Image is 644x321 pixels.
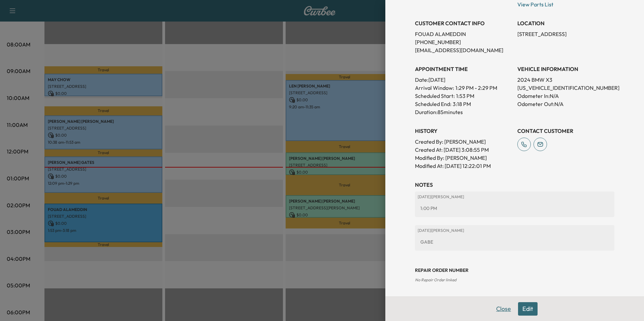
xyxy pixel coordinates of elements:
[415,154,512,162] p: Modified By : [PERSON_NAME]
[517,127,614,135] h3: CONTACT CUSTOMER
[415,181,614,189] h3: NOTES
[415,127,512,135] h3: History
[518,302,538,316] button: Edit
[415,100,451,108] p: Scheduled End:
[517,19,614,27] h3: LOCATION
[418,228,612,233] p: [DATE] | [PERSON_NAME]
[455,84,497,92] span: 1:29 PM - 2:29 PM
[415,38,512,46] p: [PHONE_NUMBER]
[492,302,515,316] button: Close
[517,100,614,108] p: Odometer Out: N/A
[415,138,512,146] p: Created By : [PERSON_NAME]
[415,46,512,54] p: [EMAIL_ADDRESS][DOMAIN_NAME]
[415,84,512,92] p: Arrival Window:
[517,76,614,84] p: 2024 BMW X3
[415,76,512,84] p: Date: [DATE]
[415,30,512,38] p: FOUAD ALAMEDDIN
[418,194,612,200] p: [DATE] | [PERSON_NAME]
[418,202,612,214] div: 1:00 PM
[415,19,512,27] h3: CUSTOMER CONTACT INFO
[456,92,474,100] p: 1:53 PM
[415,108,512,116] p: Duration: 85 minutes
[418,236,612,248] div: GABE
[415,146,512,154] p: Created At : [DATE] 3:08:55 PM
[517,65,614,73] h3: VEHICLE INFORMATION
[517,30,614,38] p: [STREET_ADDRESS]
[517,84,614,92] p: [US_VEHICLE_IDENTIFICATION_NUMBER]
[415,65,512,73] h3: APPOINTMENT TIME
[415,277,456,282] span: No Repair Order linked
[415,162,512,170] p: Modified At : [DATE] 12:22:01 PM
[517,92,614,100] p: Odometer In: N/A
[415,92,455,100] p: Scheduled Start:
[415,267,614,274] h3: Repair Order number
[453,100,471,108] p: 3:18 PM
